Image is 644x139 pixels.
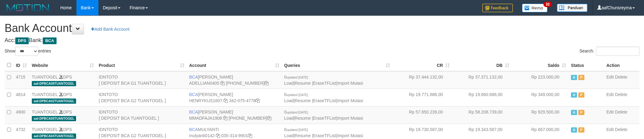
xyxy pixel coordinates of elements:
span: aaf-DPBCA08TUANTOGEL [32,81,76,86]
input: Search: [596,47,639,56]
span: Paused [578,110,584,115]
h4: Acc: Bank: [5,37,639,44]
td: IDNTOTO [ DEPOSIT BCA G2 TUANTOGEL ] [96,89,187,106]
span: DPS [15,37,29,44]
td: IDNTOTO [ DEPOSIT BCA G1 TUANTOGEL ] [96,71,187,89]
th: Saldo: activate to sort column ascending [512,59,569,71]
span: Paused [578,92,584,98]
label: Show entries [5,47,51,56]
a: TUANTOGEL [32,92,58,97]
td: [PERSON_NAME] 342-075-4778 [187,89,282,106]
a: Copy MMADFAJA1908 to clipboard [223,116,227,121]
th: CR: activate to sort column ascending [392,59,452,71]
span: aaf-DPBCA05TUANTOGEL [32,116,76,121]
span: aaf-DPBCA02TUANTOGEL [32,98,76,104]
a: Resume [295,81,311,86]
td: [PERSON_NAME] [PHONE_NUMBER] [187,106,282,124]
td: Rp 19.771.686,00 [392,89,452,106]
a: Resume [295,98,311,103]
a: Delete [615,92,627,97]
a: Import Mutasi [337,81,363,86]
span: Active [571,92,577,98]
td: Rp 349.000,00 [512,89,569,106]
td: DPS [29,71,96,89]
th: Action [604,59,639,71]
select: Showentries [15,47,38,56]
a: HENRYKUS1607 [189,98,223,103]
a: Load [284,133,294,138]
th: Account: activate to sort column ascending [187,59,282,71]
td: Rp 19.660.686,00 [452,89,512,106]
span: 0 [284,92,308,97]
span: BCA [189,75,198,79]
a: Load [284,98,294,103]
span: Paused [578,127,584,133]
a: Edit [606,75,614,79]
a: Copy 3420754778 to clipboard [256,98,260,103]
img: Feedback.jpg [482,4,513,12]
a: Copy mulyanti0142 to clipboard [216,133,220,138]
a: Edit [606,110,614,114]
span: 0 [284,110,308,114]
a: Add Bank Account [87,24,133,34]
span: | | | [284,92,363,103]
a: Import Mutasi [337,98,363,103]
td: 4900 [13,106,29,124]
td: Rp 37.371.132,00 [452,71,512,89]
h1: Bank Account [5,22,639,34]
a: Edit [606,127,614,132]
span: updated [DATE] [286,128,308,132]
a: Load [284,116,294,121]
a: Import Mutasi [337,133,363,138]
a: TUANTOGEL [32,75,58,79]
span: | | | [284,75,363,86]
span: Active [571,75,577,80]
a: Load [284,81,294,86]
th: ID: activate to sort column ascending [13,59,29,71]
td: Rp 37.444.132,00 [392,71,452,89]
td: Rp 57.650.239,00 [392,106,452,124]
a: TUANTOGEL [32,127,58,132]
span: Active [571,110,577,115]
td: 4715 [13,71,29,89]
a: Copy 0353149901 to clipboard [248,133,252,138]
th: DB: activate to sort column ascending [452,59,512,71]
a: Import Mutasi [337,116,363,121]
a: Copy ADELLIAN0405 to clipboard [220,81,225,86]
span: updated [DATE] [286,76,308,79]
span: BCA [189,127,198,132]
span: aaf-DPBCA04TUANTOGEL [32,133,76,139]
a: ADELLIAN0405 [189,81,219,86]
a: EraseTFList [313,81,336,86]
span: 0 [284,127,308,132]
img: panduan.png [557,4,587,12]
span: updated [DATE] [286,111,308,114]
a: Resume [295,116,311,121]
span: | | | [284,127,363,138]
td: IDNTOTO [ DEPOSIT BCA TUANTOGEL ] [96,106,187,124]
th: Queries: activate to sort column ascending [282,59,393,71]
a: EraseTFList [313,116,336,121]
img: MOTION_logo.png [5,3,51,12]
td: Rp 58.208.739,00 [452,106,512,124]
span: 0 [284,75,308,79]
span: Active [571,127,577,133]
td: DPS [29,89,96,106]
a: Delete [615,110,627,114]
a: Copy HENRYKUS1607 to clipboard [223,98,228,103]
th: Product: activate to sort column ascending [96,59,187,71]
td: Rp 929.500,00 [512,106,569,124]
td: 4814 [13,89,29,106]
a: Copy 4062282031 to clipboard [267,116,271,121]
td: [PERSON_NAME] [PHONE_NUMBER] [187,71,282,89]
a: EraseTFList [313,98,336,103]
td: Rp 223.000,00 [512,71,569,89]
span: updated [DATE] [286,93,308,97]
span: BCA [189,110,198,114]
a: Edit [606,92,614,97]
a: TUANTOGEL [32,110,58,114]
a: Delete [615,75,627,79]
span: Paused [578,75,584,80]
label: Search: [580,47,639,56]
th: Website: activate to sort column ascending [29,59,96,71]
